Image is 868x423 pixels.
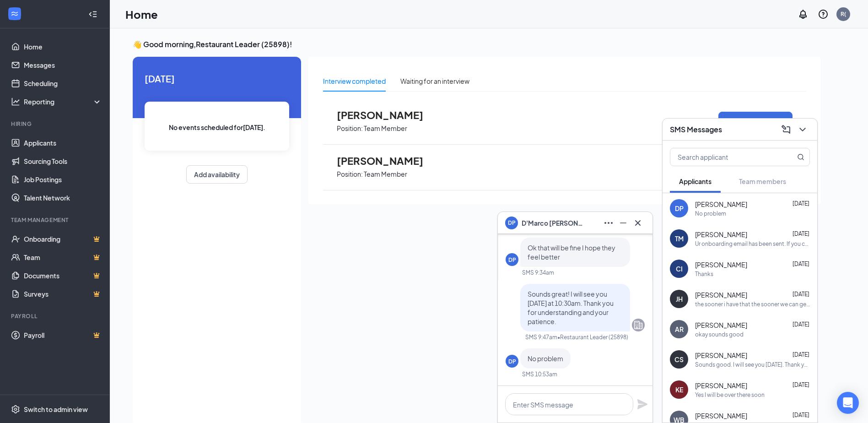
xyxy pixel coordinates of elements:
[24,248,102,266] a: TeamCrown
[695,351,747,360] span: [PERSON_NAME]
[793,230,809,237] span: [DATE]
[24,266,102,285] a: DocumentsCrown
[337,109,437,121] span: [PERSON_NAME]
[675,325,684,334] div: AR
[670,125,722,135] h3: SMS Messages
[10,9,19,18] svg: WorkstreamLogo
[24,56,102,74] a: Messages
[24,326,102,344] a: PayrollCrown
[781,124,792,135] svg: ComposeMessage
[695,300,810,308] div: the sooner i have that the sooner we can get you your paperwork here is my cell phone. message me...
[633,320,644,331] svg: Company
[601,216,616,230] button: Ellipses
[24,134,102,152] a: Applicants
[508,256,516,264] div: DP
[24,74,102,92] a: Scheduling
[24,152,102,170] a: Sourcing Tools
[24,230,102,248] a: OnboardingCrown
[779,122,793,137] button: ComposeMessage
[24,285,102,303] a: SurveysCrown
[679,177,712,185] span: Applicants
[323,76,386,86] div: Interview completed
[695,230,747,239] span: [PERSON_NAME]
[400,76,469,86] div: Waiting for an interview
[841,10,846,18] div: R(
[718,112,793,131] button: Move to next stage
[818,9,829,20] svg: QuestionInfo
[674,355,684,364] div: CS
[11,120,100,128] div: Hiring
[337,170,363,179] p: Position:
[676,264,683,273] div: CI
[24,405,88,414] div: Switch to admin view
[364,124,407,133] p: Team Member
[637,399,648,410] svg: Plane
[695,260,747,269] span: [PERSON_NAME]
[522,370,557,378] div: SMS 10:53am
[631,216,645,230] button: Cross
[522,269,554,277] div: SMS 9:34am
[24,38,102,56] a: Home
[695,381,747,390] span: [PERSON_NAME]
[632,217,643,228] svg: Cross
[695,240,810,248] div: Ur onboarding email has been sent. If you could complete that & let me know when its done. Thank u!
[793,260,809,267] span: [DATE]
[603,217,614,228] svg: Ellipses
[797,153,804,161] svg: MagnifyingGlass
[795,122,810,137] button: ChevronDown
[837,392,859,414] div: Open Intercom Messenger
[11,405,20,414] svg: Settings
[24,97,102,106] div: Reporting
[186,165,248,184] button: Add availability
[675,385,683,394] div: KE
[793,412,809,418] span: [DATE]
[739,177,786,185] span: Team members
[528,244,615,261] span: Ok that will be fine I hope they feel better
[695,331,744,338] div: okay sounds good
[508,358,516,365] div: DP
[522,218,586,228] span: D'Marco [PERSON_NAME]
[618,217,629,228] svg: Minimize
[675,234,684,243] div: TM
[675,204,684,213] div: DP
[11,97,20,106] svg: Analysis
[793,321,809,328] span: [DATE]
[337,124,363,133] p: Position:
[616,216,631,230] button: Minimize
[125,6,158,22] h1: Home
[793,291,809,298] span: [DATE]
[557,333,628,341] span: • Restaurant Leader (25898)
[11,216,100,224] div: Team Management
[24,189,102,207] a: Talent Network
[793,351,809,358] span: [DATE]
[528,354,563,363] span: No problem
[169,122,265,132] span: No events scheduled for [DATE] .
[695,210,726,217] div: No problem
[525,333,557,341] div: SMS 9:47am
[88,10,97,19] svg: Collapse
[797,124,808,135] svg: ChevronDown
[145,71,289,86] span: [DATE]
[528,290,614,325] span: Sounds great! I will see you [DATE] at 10:30am. Thank you for understanding and your patience.
[695,200,747,209] span: [PERSON_NAME]
[133,39,821,49] h3: 👋 Good morning, Restaurant Leader (25898) !
[798,9,809,20] svg: Notifications
[670,148,779,166] input: Search applicant
[793,200,809,207] span: [DATE]
[337,155,437,167] span: [PERSON_NAME]
[364,170,407,179] p: Team Member
[695,270,713,278] div: Thanks
[695,411,747,420] span: [PERSON_NAME]
[676,294,683,304] div: JH
[24,170,102,189] a: Job Postings
[695,320,747,330] span: [PERSON_NAME]
[11,312,100,320] div: Payroll
[695,361,810,369] div: Sounds good. I will see you [DATE]. Thank you
[695,391,765,399] div: Yes I will be over there soon
[695,290,747,299] span: [PERSON_NAME]
[793,381,809,388] span: [DATE]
